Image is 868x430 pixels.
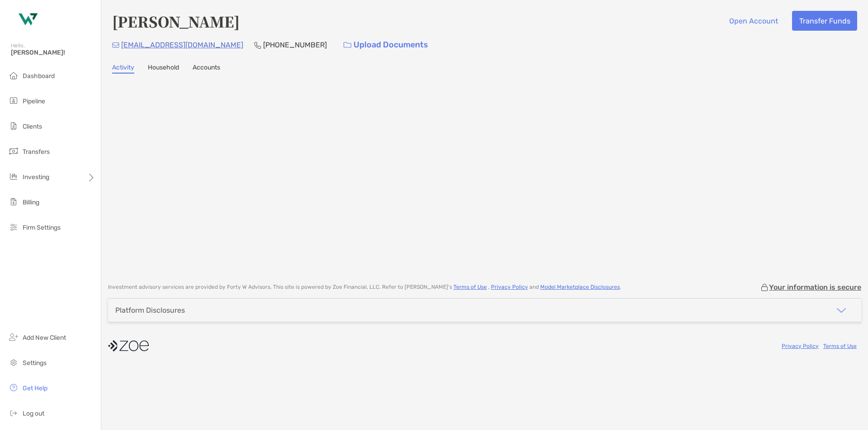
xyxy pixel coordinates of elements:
[263,39,327,51] p: [PHONE_NUMBER]
[8,332,19,342] img: add_new_client icon
[112,64,134,74] a: Activity
[8,146,19,157] img: transfers icon
[11,49,95,56] span: [PERSON_NAME]!
[453,284,487,290] a: Terms of Use
[23,334,66,342] span: Add New Client
[254,42,261,49] img: Phone Icon
[8,171,19,182] img: investing icon
[8,357,19,368] img: settings icon
[823,343,857,349] a: Terms of Use
[121,39,243,51] p: [EMAIL_ADDRESS][DOMAIN_NAME]
[23,148,50,156] span: Transfers
[23,384,47,392] span: Get Help
[836,305,847,316] img: icon arrow
[8,120,19,131] img: clients icon
[23,199,39,206] span: Billing
[115,306,185,314] div: Platform Disclosures
[11,4,43,36] img: Zoe Logo
[8,196,19,207] img: billing icon
[540,284,620,290] a: Model Marketplace Disclosures
[193,64,220,74] a: Accounts
[8,407,19,418] img: logout icon
[23,359,47,367] span: Settings
[23,97,45,105] span: Pipeline
[112,11,240,32] h4: [PERSON_NAME]
[8,382,19,393] img: get-help icon
[782,343,819,349] a: Privacy Policy
[722,11,785,31] button: Open Account
[792,11,857,31] button: Transfer Funds
[344,42,351,48] img: button icon
[108,336,149,356] img: company logo
[23,123,42,130] span: Clients
[338,35,434,55] a: Upload Documents
[769,283,861,291] p: Your information is secure
[112,42,119,48] img: Email Icon
[8,95,19,106] img: pipeline icon
[108,284,621,291] p: Investment advisory services are provided by Forty W Advisors . This site is powered by Zoe Finan...
[491,284,528,290] a: Privacy Policy
[23,72,55,80] span: Dashboard
[23,173,49,181] span: Investing
[8,70,19,81] img: dashboard icon
[23,410,44,417] span: Log out
[23,224,61,231] span: Firm Settings
[148,64,179,74] a: Household
[8,222,19,232] img: firm-settings icon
